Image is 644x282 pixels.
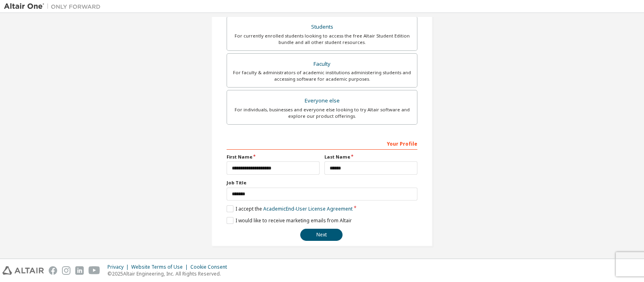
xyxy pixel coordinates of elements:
div: For individuals, businesses and everyone else looking to try Altair software and explore our prod... [232,107,412,119]
div: For faculty & administrators of academic institutions administering students and accessing softwa... [232,69,412,82]
label: First Name [227,154,320,160]
img: instagram.svg [62,266,70,275]
div: Cookie Consent [190,264,232,270]
div: Website Terms of Use [131,264,190,270]
img: linkedin.svg [75,266,84,275]
img: Altair One [4,2,105,10]
img: facebook.svg [49,266,57,275]
label: I would like to receive marketing emails from Altair [227,217,352,224]
label: Job Title [227,180,417,186]
button: Next [300,229,343,241]
div: Faculty [232,58,412,70]
div: Your Profile [227,137,417,150]
p: © 2025 Altair Engineering, Inc. All Rights Reserved. [107,270,232,277]
div: Privacy [107,264,131,270]
div: Everyone else [232,95,412,107]
img: altair_logo.svg [2,266,44,275]
label: I accept the [227,205,353,212]
label: Last Name [324,154,417,160]
div: For currently enrolled students looking to access the free Altair Student Edition bundle and all ... [232,33,412,46]
img: youtube.svg [89,266,100,275]
a: Academic End-User License Agreement [263,205,353,212]
div: Students [232,21,412,33]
